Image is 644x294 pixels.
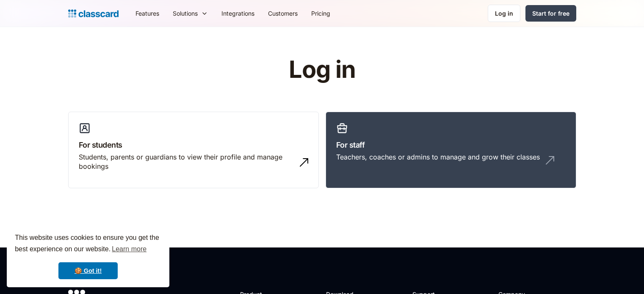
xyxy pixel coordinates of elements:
[488,5,520,22] a: Log in
[188,57,456,83] h1: Log in
[68,112,319,189] a: For studentsStudents, parents or guardians to view their profile and manage bookings
[166,4,215,23] div: Solutions
[532,9,569,18] div: Start for free
[129,4,166,23] a: Features
[15,233,161,256] span: This website uses cookies to ensure you get the best experience on our website.
[215,4,261,23] a: Integrations
[173,9,198,18] div: Solutions
[7,225,169,287] div: cookieconsent
[79,152,291,171] div: Students, parents or guardians to view their profile and manage bookings
[336,152,540,162] div: Teachers, coaches or admins to manage and grow their classes
[495,9,513,18] div: Log in
[79,139,308,151] h3: For students
[336,139,566,151] h3: For staff
[525,5,576,22] a: Start for free
[111,243,148,256] a: learn more about cookies
[58,262,118,279] a: dismiss cookie message
[68,8,119,19] a: home
[304,4,337,23] a: Pricing
[261,4,304,23] a: Customers
[326,112,576,189] a: For staffTeachers, coaches or admins to manage and grow their classes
